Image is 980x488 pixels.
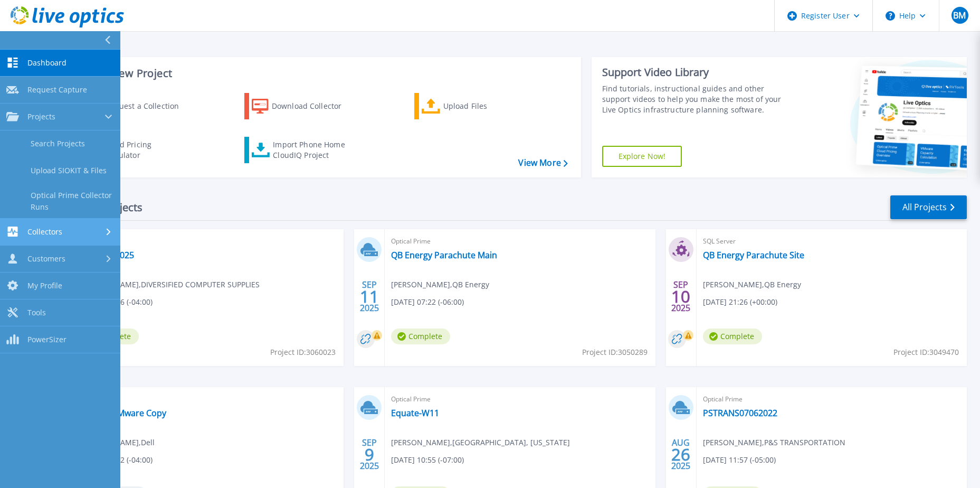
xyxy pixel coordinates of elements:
[391,437,570,448] span: [PERSON_NAME] , [GEOGRAPHIC_DATA], [US_STATE]
[703,296,777,308] span: [DATE] 21:26 (+00:00)
[602,65,793,79] div: Support Video Library
[80,279,260,290] span: [PERSON_NAME] , DIVERSIFIED COMPUTER SUPPLIES
[75,137,193,163] a: Cloud Pricing Calculator
[27,281,62,290] span: My Profile
[105,96,189,117] div: Request a Collection
[80,236,337,247] span: Optical Prime
[391,296,464,308] span: [DATE] 07:22 (-06:00)
[582,346,648,358] span: Project ID: 3050289
[270,346,336,358] span: Project ID: 3060023
[27,85,87,95] span: Request Capture
[27,335,66,344] span: PowerSizer
[75,93,193,119] a: Request a Collection
[391,236,649,247] span: Optical Prime
[27,112,55,121] span: Projects
[27,308,46,317] span: Tools
[671,435,691,474] div: AUG 2025
[391,393,649,405] span: Optical Prime
[391,454,464,466] span: [DATE] 10:55 (-07:00)
[953,11,966,20] span: BM
[273,139,355,161] div: Import Phone Home CloudIQ Project
[391,329,450,344] span: Complete
[27,227,62,237] span: Collectors
[703,454,776,466] span: [DATE] 11:57 (-05:00)
[703,250,804,260] a: QB Energy Parachute Site
[703,236,960,247] span: SQL Server
[244,93,362,119] a: Download Collector
[671,277,691,316] div: SEP 2025
[703,393,960,405] span: Optical Prime
[365,450,374,459] span: 9
[893,346,959,358] span: Project ID: 3049470
[80,393,337,405] span: Optical Prime
[391,408,439,418] a: Equate-W11
[359,435,379,474] div: SEP 2025
[391,279,489,290] span: [PERSON_NAME] , QB Energy
[80,408,166,418] a: MSGCU VMware Copy
[443,96,528,117] div: Upload Files
[27,58,66,68] span: Dashboard
[703,279,801,290] span: [PERSON_NAME] , QB Energy
[272,96,356,117] div: Download Collector
[75,68,567,79] h3: Start a New Project
[703,329,762,344] span: Complete
[518,158,567,168] a: View More
[890,195,967,219] a: All Projects
[27,254,65,264] span: Customers
[360,292,379,301] span: 11
[359,277,379,316] div: SEP 2025
[414,93,532,119] a: Upload Files
[703,408,777,418] a: PSTRANS07062022
[703,437,845,448] span: [PERSON_NAME] , P&S TRANSPORTATION
[103,139,188,161] div: Cloud Pricing Calculator
[602,83,793,115] div: Find tutorials, instructional guides and other support videos to help you make the most of your L...
[671,450,690,459] span: 26
[602,146,682,167] a: Explore Now!
[671,292,690,301] span: 10
[391,250,497,260] a: QB Energy Parachute Main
